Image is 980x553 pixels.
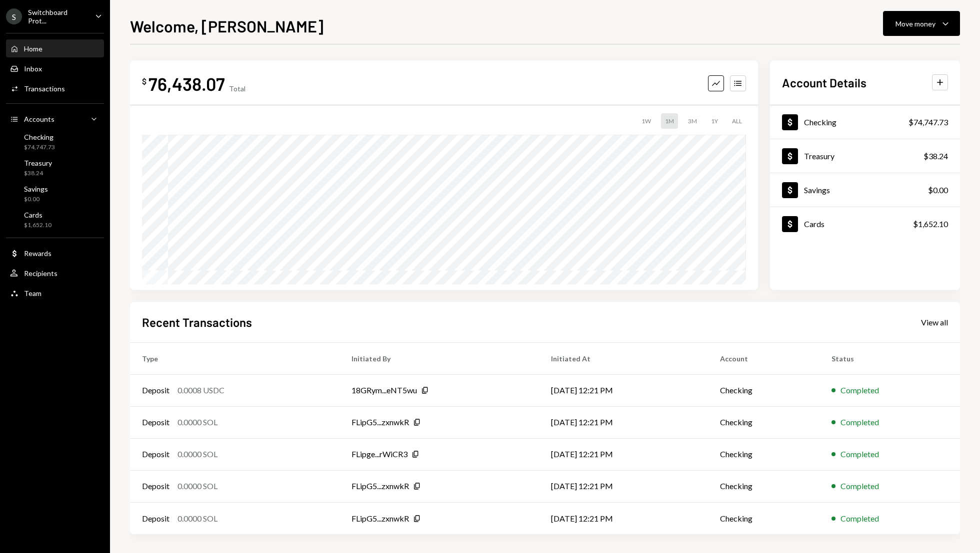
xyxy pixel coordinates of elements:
div: Home [24,44,42,53]
div: Deposit [142,416,169,428]
div: FLipG5...zxnwkR [351,416,409,428]
div: $1,652.10 [24,221,51,230]
div: Treasury [804,151,834,161]
th: Status [819,342,960,374]
td: [DATE] 12:21 PM [539,406,708,438]
td: Checking [708,502,819,534]
div: $ [142,76,146,86]
a: Treasury$38.24 [6,156,104,180]
div: Completed [840,448,879,460]
div: $1,652.10 [913,218,948,230]
h2: Recent Transactions [142,314,252,330]
div: 1W [637,113,655,129]
div: 18GRym...eNT5wu [351,384,417,396]
div: Completed [840,384,879,396]
div: $0.00 [24,195,48,204]
div: Move money [895,18,935,29]
div: $38.24 [24,169,52,178]
td: [DATE] 12:21 PM [539,438,708,470]
div: Deposit [142,513,169,525]
a: Checking$74,747.73 [770,105,960,139]
div: Accounts [24,115,54,123]
div: 0.0008 USDC [177,384,224,396]
div: Completed [840,416,879,428]
a: Treasury$38.24 [770,139,960,173]
div: Deposit [142,448,169,460]
a: Accounts [6,110,104,128]
th: Account [708,342,819,374]
div: Savings [24,185,48,193]
a: Savings$0.00 [770,173,960,207]
a: Transactions [6,79,104,97]
a: Savings$0.00 [6,182,104,206]
div: Deposit [142,384,169,396]
div: 0.0000 SOL [177,480,217,492]
a: Inbox [6,59,104,77]
div: 1M [661,113,678,129]
button: Move money [883,11,960,36]
div: 0.0000 SOL [177,513,217,525]
div: Team [24,289,41,297]
div: ALL [728,113,746,129]
td: Checking [708,374,819,406]
td: Checking [708,438,819,470]
div: S [6,8,22,24]
div: Deposit [142,480,169,492]
div: Completed [840,480,879,492]
div: Switchboard Prot... [28,8,87,25]
div: Completed [840,513,879,525]
a: Checking$74,747.73 [6,130,104,154]
a: Rewards [6,244,104,262]
td: Checking [708,470,819,502]
div: Recipients [24,269,57,277]
a: Home [6,39,104,57]
div: Checking [24,133,55,141]
td: [DATE] 12:21 PM [539,374,708,406]
div: 1Y [707,113,722,129]
div: 3M [684,113,701,129]
div: Cards [804,219,824,229]
td: [DATE] 12:21 PM [539,470,708,502]
div: 0.0000 SOL [177,416,217,428]
td: [DATE] 12:21 PM [539,502,708,534]
a: Team [6,284,104,302]
div: Transactions [24,84,65,93]
td: Checking [708,406,819,438]
a: Cards$1,652.10 [6,208,104,232]
h1: Welcome, [PERSON_NAME] [130,16,323,36]
h2: Account Details [782,74,866,91]
div: $74,747.73 [24,143,55,152]
div: Cards [24,211,51,219]
div: View all [921,317,948,327]
div: $74,747.73 [908,116,948,128]
div: Rewards [24,249,51,258]
div: Inbox [24,64,42,73]
th: Type [130,342,339,374]
a: View all [921,316,948,327]
div: Checking [804,117,836,127]
a: Recipients [6,264,104,282]
div: $38.24 [923,150,948,162]
div: Total [229,84,245,93]
div: FLipge...rWiCR3 [351,448,407,460]
th: Initiated At [539,342,708,374]
div: FLipG5...zxnwkR [351,513,409,525]
div: FLipG5...zxnwkR [351,480,409,492]
div: 0.0000 SOL [177,448,217,460]
div: Treasury [24,159,52,167]
th: Initiated By [339,342,539,374]
a: Cards$1,652.10 [770,207,960,241]
div: 76,438.07 [148,72,225,95]
div: Savings [804,185,830,195]
div: $0.00 [928,184,948,196]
